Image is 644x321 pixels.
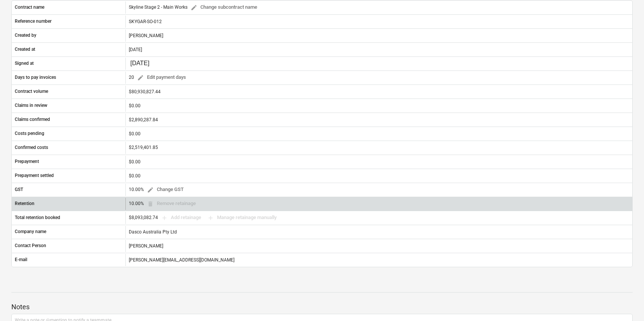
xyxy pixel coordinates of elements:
p: Created at [15,46,35,53]
p: $2,519,401.85 [129,144,158,151]
div: [PERSON_NAME] [125,240,632,252]
div: 10.00% [129,198,199,210]
div: 10.00% [129,184,187,196]
p: Reference number [15,18,52,25]
span: edit [147,186,154,193]
span: edit [137,74,144,81]
p: Confirmed costs [15,144,48,151]
span: edit [191,4,197,11]
p: Contact Person [15,243,46,249]
p: Retention [15,200,34,207]
div: $0.00 [125,156,632,168]
p: Contract name [15,4,44,11]
div: SKYGAR-SO-012 [125,16,632,28]
div: $0.00 [125,170,632,182]
p: Prepayment settled [15,172,54,179]
div: $8,093,082.74 [129,212,280,224]
button: Change GST [144,184,187,196]
p: Total retention booked [15,215,60,221]
p: Created by [15,32,36,39]
p: Claims in review [15,102,47,109]
p: E-mail [15,257,27,263]
div: $80,930,827.44 [125,86,632,98]
div: [PERSON_NAME][EMAIL_ADDRESS][DOMAIN_NAME] [125,254,632,266]
div: 20 [129,72,189,83]
p: Notes [11,302,633,312]
p: Days to pay invoices [15,74,56,81]
div: [PERSON_NAME] [125,30,632,42]
input: Change [129,58,164,69]
iframe: Chat Widget [606,285,644,321]
p: GST [15,186,23,193]
div: Dasco Australia Pty Ltd [125,226,632,238]
p: Contract volume [15,88,48,95]
div: $0.00 [125,100,632,112]
button: Change subcontract name [188,2,260,13]
button: Edit payment days [134,72,189,83]
div: $0.00 [125,128,632,140]
p: Costs pending [15,130,44,137]
p: Claims confirmed [15,116,50,123]
span: Change subcontract name [191,3,257,12]
p: Prepayment [15,158,39,165]
p: Signed at [15,60,34,67]
span: Edit payment days [137,73,186,82]
span: Change GST [147,185,184,194]
div: $2,890,287.84 [125,114,632,126]
div: [DATE] [125,44,632,56]
div: Skyline Stage 2 - Main Works [129,2,260,13]
p: Company name [15,229,46,235]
